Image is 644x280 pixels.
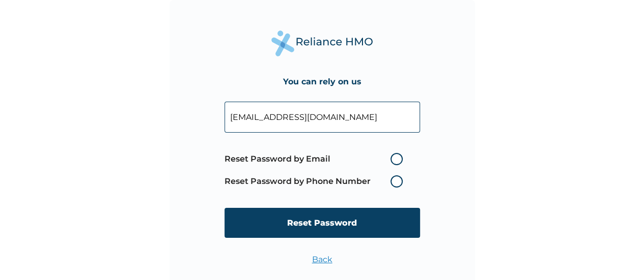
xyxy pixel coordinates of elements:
a: Back [312,255,332,264]
input: Reset Password [225,208,420,238]
input: Your Enrollee ID or Email Address [225,102,420,133]
label: Reset Password by Email [225,153,408,165]
label: Reset Password by Phone Number [225,175,408,188]
img: Reliance Health's Logo [271,30,373,56]
h4: You can rely on us [283,77,361,86]
span: Password reset method [225,148,408,193]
